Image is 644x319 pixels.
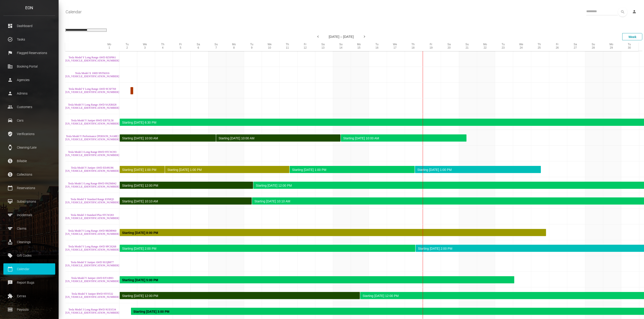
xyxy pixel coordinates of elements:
[120,276,514,283] div: Rented for 36 days, 8 hours by John Michael Mullan . Current status is rental .
[261,42,278,51] div: We 10
[3,304,55,315] a: money Payouts
[167,166,286,173] div: Starting [DATE] 1:00 PM
[363,34,367,40] div: Next
[65,119,119,125] a: Tesla Model Y Juniper RWD EB75L58 [US_VEHICLE_IDENTIFICATION_NUMBER]
[3,236,55,248] a: cleaning_services Cleanings
[65,224,119,240] td: Tesla Model Y Long Range AWD 9RDB960 7SAYGDEDXSF252234
[120,166,165,173] div: Rented for 7 days by Timothy Reddick . Current status is verified .
[3,196,55,207] a: card_membership Subscriptions
[65,229,119,235] a: Tesla Model Y Long Range AWD 9RDB960 [US_VEHICLE_IDENTIFICATION_NUMBER]
[3,20,55,32] a: dashboard Dashboard
[7,198,52,205] p: Subscriptions
[530,42,548,51] div: Th 25
[65,292,119,299] a: Tesla Model Y Juniper RWD 9TFJ532 [US_VEHICLE_IDENTIFICATION_NUMBER]
[386,42,404,51] div: We 17
[3,34,55,45] a: task_alt Tasks
[292,166,411,173] div: Starting [DATE] 1:00 PM
[3,101,55,113] a: people Customers
[120,134,216,142] div: Rented for 30 days by Zavier Feldon . Current status is completed .
[3,169,55,180] a: paid Collections
[65,240,119,256] td: Tesla Model Y Long Range AWD 9PCH268 7SAYGDED0RF185508
[290,166,415,173] div: Rented for 7 days by Timothy Reddick . Current status is rental .
[122,278,158,282] strong: Starting [DATE] 5:00 PM
[65,103,119,109] a: Tesla Model Y Long Range AWD 9AXR828 [US_VEHICLE_IDENTIFICATION_NUMBER]
[122,135,212,142] div: Starting [DATE] 10:00 AM
[122,166,161,173] div: Starting [DATE] 1:00 PM
[7,225,52,232] p: Claims
[602,42,620,51] div: Mo 29
[620,42,638,51] div: Tu 30
[7,63,52,70] p: Booking Portal
[494,42,512,51] div: Tu 23
[3,74,55,86] a: person Agencies
[65,72,119,78] a: Tesla Model X 100D 9NTK816 [US_VEHICLE_IDENTIFICATION_NUMBER]
[118,42,136,51] div: Tu 2
[3,209,55,221] a: sports Incidentals
[3,128,55,140] a: verified_user Verifications
[65,256,119,272] td: Tesla Model Y Juniper AWD 9UQB877 7SAYGDED4TF399439
[3,290,55,302] a: extension Extras
[65,272,119,287] td: Tesla Model Y Juniper AWD EF31B93 7SAYGDED5TF407628
[7,158,52,164] p: Billable
[122,292,356,299] div: Starting [DATE] 12:00 PM
[7,23,52,29] p: Dashboard
[65,287,119,303] td: Tesla Model Y Juniper RWD 9TFJ532 7SAYGDEEXTF338489
[476,42,494,51] div: Mo 22
[219,135,337,142] div: Starting [DATE] 10:00 AM
[53,33,630,40] div: [DATE] – [DATE]
[7,171,52,178] p: Collections
[415,166,541,173] div: Rented for 7 days by Timothy Reddick . Current status is confirmed .
[65,177,119,193] td: Tesla Model 3 Long Range RWD 9NZM842 5YJ3E1EA8RF843271
[65,245,119,251] a: Tesla Model Y Long Range AWD 9PCH268 [US_VEHICLE_IDENTIFICATION_NUMBER]
[566,42,584,51] div: Sa 27
[65,150,119,157] a: Tesla Model 3 Long Range RWD 9TCW293 [US_VEHICLE_IDENTIFICATION_NUMBER]
[100,42,118,51] div: Mo 1
[136,42,154,51] div: We 3
[216,134,341,142] div: Rented for 7 days by Zavier Feldon . Current status is completed .
[7,50,52,56] p: Flagged Reservations
[65,182,119,188] a: Tesla Model 3 Long Range RWD 9NZM842 [US_VEHICLE_IDENTIFICATION_NUMBER]
[172,42,189,51] div: Fr 5
[3,47,55,59] a: flag Flagged Reservations
[120,197,252,205] div: Rented for 30 days by Bareum KIM . Current status is completed .
[548,42,566,51] div: Fr 26
[618,7,627,17] button: search
[7,104,52,110] p: Customers
[7,306,52,313] p: Payouts
[65,67,119,83] td: Tesla Model X 100D 9NTK816 5YJXCBE2XJF136070
[584,42,602,51] div: Su 28
[122,198,248,205] div: Starting [DATE] 10:10 AM
[120,245,415,252] div: Rented for 30 days by Veisinia Haupeakui . Current status is rental .
[7,266,52,272] p: Calendar
[7,131,52,137] p: Verifications
[65,56,119,62] a: Tesla Model Y Long Range AWD 8ZSP861 [US_VEHICLE_IDENTIFICATION_NUMBER]
[154,42,172,51] div: Th 4
[343,135,463,142] div: Starting [DATE] 10:00 AM
[3,277,55,288] a: feedback Report Bugs
[278,42,296,51] div: Th 11
[122,182,250,189] div: Starting [DATE] 12:00 PM
[65,166,119,172] a: Tesla Model Y Juniper AWD EE49U86 [US_VEHICLE_IDENTIFICATION_NUMBER]
[207,42,225,51] div: Su 7
[65,308,119,314] a: Tesla Model 3 Long Range RWD 9UES534 [US_VEHICLE_IDENTIFICATION_NUMBER]
[65,51,119,67] td: Tesla Model Y Long Range AWD 8ZSP861 7SAYGAEE7NF359608
[120,292,360,299] div: Rented for 30 days by Bareum KIM . Current status is completed .
[3,88,55,99] a: person Admins
[131,87,133,94] div: Rented for 2 hours by Izamar Moya . Current status is late .
[65,83,119,98] td: Tesla Model Y Long Range AWD 9CSF769 7SAYGAEE9NF486103
[350,42,368,51] div: Mo 15
[3,182,55,194] a: calendar_today Reservations
[417,166,537,173] div: Starting [DATE] 1:00 PM
[315,34,320,40] div: Previous
[65,87,119,94] a: Tesla Model Y Long Range AWD 9CSF769 [US_VEHICLE_IDENTIFICATION_NUMBER]
[458,42,476,51] div: Su 21
[243,42,261,51] div: Tu 9
[7,252,52,259] p: Gift Codes
[65,303,119,319] td: Tesla Model 3 Long Range RWD 9UES534 5YJ3E1EA1SF043286
[7,77,52,83] p: Agencies
[66,6,82,18] a: Calendar
[7,185,52,191] p: Reservations
[3,263,55,275] a: calendar_today Calendar
[7,279,52,286] p: Report Bugs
